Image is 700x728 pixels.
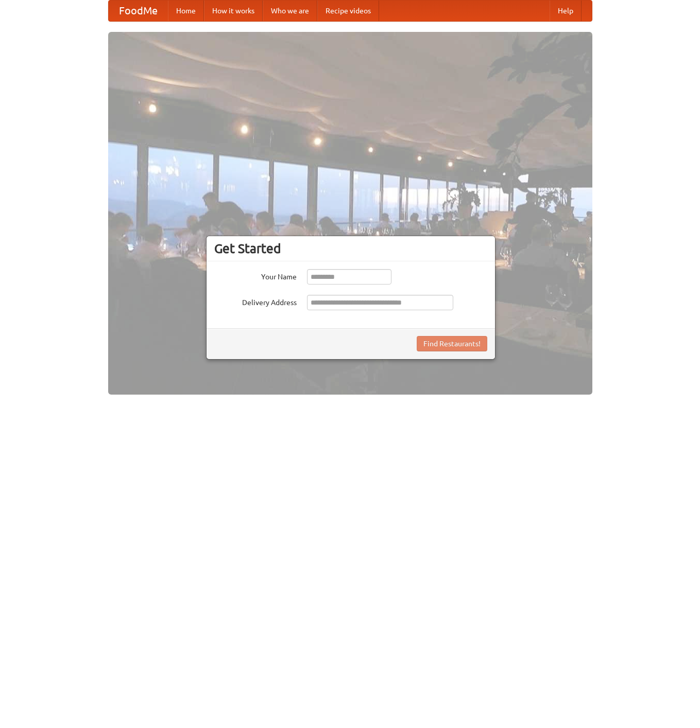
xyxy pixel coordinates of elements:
[550,1,582,21] a: Help
[214,241,487,256] h3: Get Started
[109,1,168,21] a: FoodMe
[204,1,263,21] a: How it works
[263,1,317,21] a: Who we are
[214,269,297,282] label: Your Name
[417,336,487,351] button: Find Restaurants!
[168,1,204,21] a: Home
[214,295,297,308] label: Delivery Address
[317,1,379,21] a: Recipe videos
